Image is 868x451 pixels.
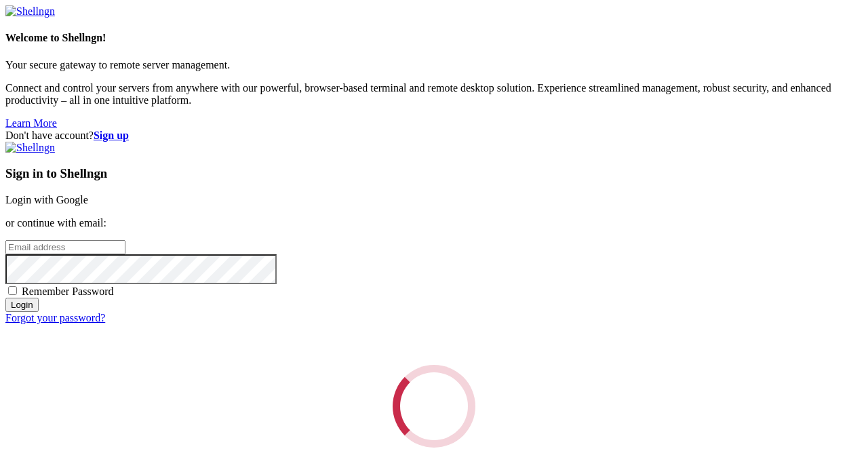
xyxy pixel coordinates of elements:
[5,298,39,312] input: Login
[5,312,105,323] a: Forgot your password?
[5,217,863,229] p: or continue with email:
[5,166,863,181] h3: Sign in to Shellngn
[5,5,55,18] img: Shellngn
[22,286,114,297] span: Remember Password
[5,194,88,205] a: Login with Google
[5,32,863,44] h4: Welcome to Shellngn!
[8,286,17,295] input: Remember Password
[5,59,863,71] p: Your secure gateway to remote server management.
[5,117,57,129] a: Learn More
[5,130,863,142] div: Don't have account?
[5,82,863,106] p: Connect and control your servers from anywhere with our powerful, browser-based terminal and remo...
[389,361,479,451] div: Loading...
[5,142,55,154] img: Shellngn
[5,240,125,254] input: Email address
[94,130,129,141] a: Sign up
